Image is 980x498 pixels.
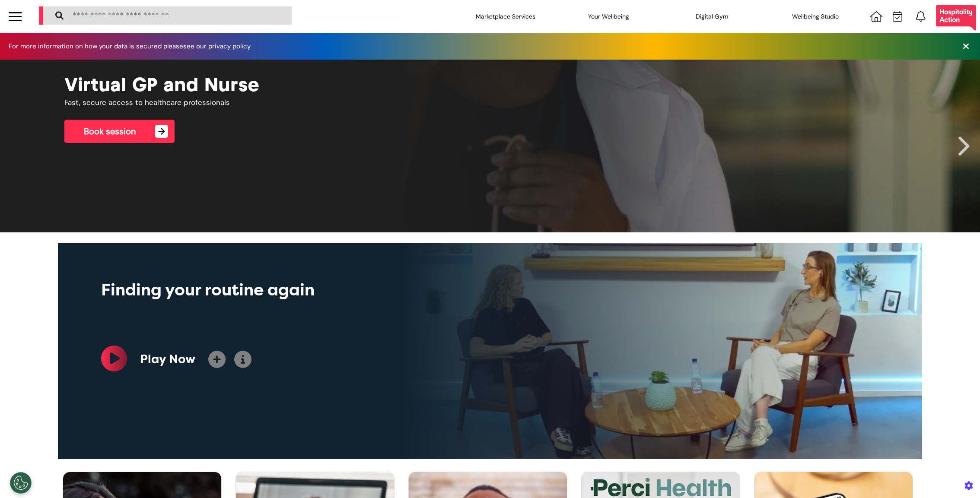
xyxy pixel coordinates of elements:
div: Play Now [140,350,195,368]
span: → [155,125,168,138]
div: Finding your routine again [101,278,576,302]
div: Your Wellbeing [566,4,652,29]
div: Marketplace Services [462,4,549,29]
h1: Virtual GP and Nurse [64,73,916,96]
a: Book session→ [64,120,175,143]
div: For more information on how your data is secured please [9,43,259,50]
a: see our privacy policy [183,42,251,51]
div: Digital Gym [669,4,755,29]
button: Open Preferences [10,472,32,494]
div: Wellbeing Studio [772,4,859,29]
h4: Fast, secure access to healthcare professionals [64,98,407,107]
